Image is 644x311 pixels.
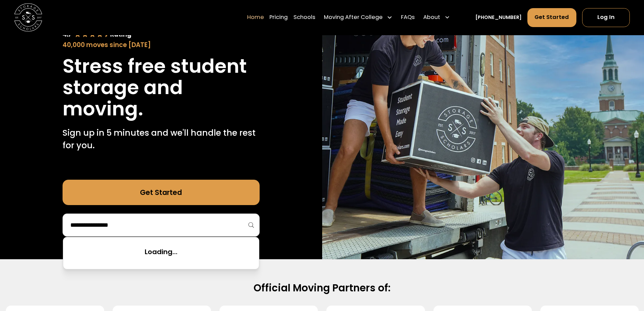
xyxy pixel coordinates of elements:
[14,3,42,31] img: Storage Scholars main logo
[63,40,260,50] div: 40,000 moves since [DATE]
[527,8,577,27] a: Get Started
[321,8,396,27] div: Moving After College
[97,282,547,294] h2: Official Moving Partners of:
[293,8,315,27] a: Schools
[63,55,260,119] h1: Stress free student storage and moving.
[63,180,260,205] a: Get Started
[423,14,440,22] div: About
[63,127,260,152] p: Sign up in 5 minutes and we'll handle the rest for you.
[269,8,288,27] a: Pricing
[582,8,630,27] a: Log In
[421,8,453,27] div: About
[401,8,415,27] a: FAQs
[247,8,264,27] a: Home
[475,14,522,21] a: [PHONE_NUMBER]
[324,14,383,22] div: Moving After College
